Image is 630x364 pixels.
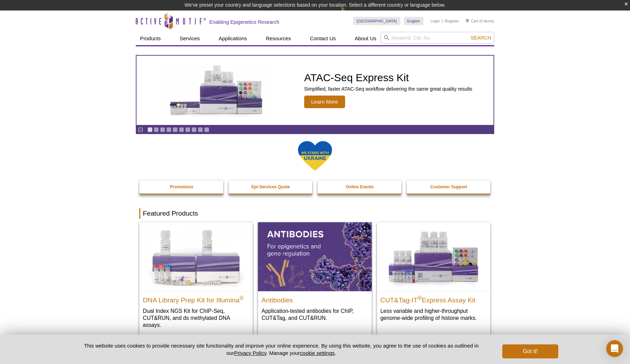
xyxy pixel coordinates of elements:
[159,64,275,117] img: ATAC-Seq Express Kit
[173,127,178,132] a: Go to slide 5
[191,127,197,132] a: Go to slide 8
[466,19,469,22] img: Your Cart
[466,17,494,25] li: (0 items)
[469,35,493,41] button: Search
[306,32,340,45] a: Contact Us
[407,180,491,194] a: Customer Support
[234,350,266,356] a: Privacy Policy
[353,17,400,25] a: [GEOGRAPHIC_DATA]
[138,127,143,132] a: Toggle autoplay
[175,32,204,45] a: Services
[154,127,159,132] a: Go to slide 2
[418,295,422,301] sup: ®
[204,127,209,132] a: Go to slide 10
[297,140,332,171] img: We Stand With Ukraine
[380,307,487,322] p: Less variable and higher-throughput genome-wide profiling of histone marks​.
[139,222,253,335] a: DNA Library Prep Kit for Illumina DNA Library Prep Kit for Illumina® Dual Index NGS Kit for ChIP-...
[136,56,493,125] article: ATAC-Seq Express Kit
[215,32,251,45] a: Applications
[143,293,249,304] h2: DNA Library Prep Kit for Illumina
[198,127,203,132] a: Go to slide 9
[471,35,491,41] span: Search
[502,344,558,358] button: Got it!
[346,184,374,189] strong: Online Events
[258,222,371,328] a: All Antibodies Antibodies Application-tested antibodies for ChIP, CUT&Tag, and CUT&RUN.
[139,180,224,194] a: Promotions
[239,295,244,301] sup: ®
[300,350,335,356] button: cookie settings
[304,72,472,83] h2: ATAC-Seq Express Kit
[261,307,368,322] p: Application-tested antibodies for ChIP, CUT&Tag, and CUT&RUN.
[444,19,459,23] a: Register
[430,184,467,189] strong: Customer Support
[136,56,493,125] a: ATAC-Seq Express Kit ATAC-Seq Express Kit Simplified, faster ATAC-Seq workflow delivering the sam...
[251,184,290,189] strong: Epi-Services Quote
[229,180,313,194] a: Epi-Services Quote
[341,5,359,22] img: Change Here
[304,86,472,92] p: Simplified, faster ATAC-Seq workflow delivering the same great quality results
[170,184,193,189] strong: Promotions
[209,19,279,25] h2: Enabling Epigenetics Research
[147,127,153,132] a: Go to slide 1
[466,19,478,23] a: Cart
[261,293,368,304] h2: Antibodies
[143,307,249,329] p: Dual Index NGS Kit for ChIP-Seq, CUT&RUN, and ds methylated DNA assays.
[179,127,184,132] a: Go to slide 6
[317,180,402,194] a: Online Events
[380,293,487,304] h2: CUT&Tag-IT Express Assay Kit
[262,32,295,45] a: Resources
[160,127,165,132] a: Go to slide 3
[185,127,190,132] a: Go to slide 7
[136,32,165,45] a: Products
[404,17,423,25] a: English
[258,222,371,291] img: All Antibodies
[430,19,440,23] a: Login
[606,340,623,357] div: Open Intercom Messenger
[377,222,490,328] a: CUT&Tag-IT® Express Assay Kit CUT&Tag-IT®Express Assay Kit Less variable and higher-throughput ge...
[72,342,491,357] p: This website uses cookies to provide necessary site functionality and improve your online experie...
[442,17,443,25] li: |
[304,96,345,108] span: Learn More
[166,127,171,132] a: Go to slide 4
[139,208,491,219] h2: Featured Products
[380,32,494,44] input: Keyword, Cat. No.
[377,222,490,291] img: CUT&Tag-IT® Express Assay Kit
[139,222,253,291] img: DNA Library Prep Kit for Illumina
[351,32,381,45] a: About Us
